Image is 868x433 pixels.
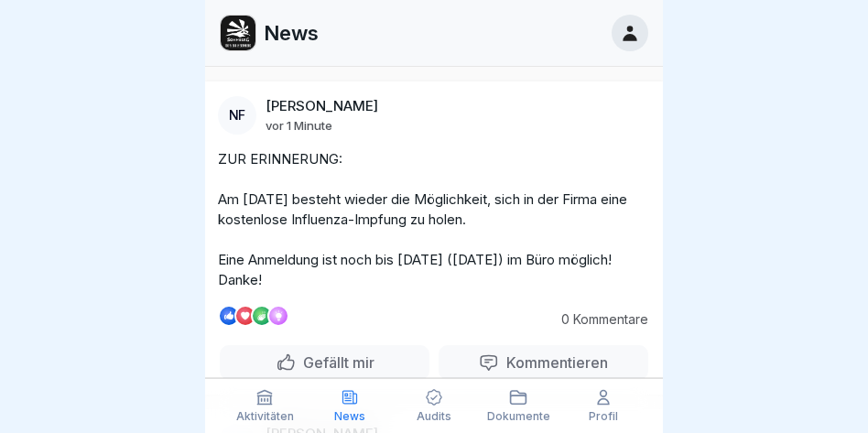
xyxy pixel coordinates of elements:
[296,353,374,372] p: Gefällt mir
[417,410,451,423] p: Audits
[264,21,319,45] p: News
[218,96,256,135] div: NF
[499,353,608,372] p: Kommentieren
[487,410,550,423] p: Dokumente
[266,98,378,114] p: [PERSON_NAME]
[218,149,650,290] p: ZUR ERINNERUNG: Am [DATE] besteht wieder die Möglichkeit, sich in der Firma eine kostenlose Influ...
[334,410,365,423] p: News
[236,410,294,423] p: Aktivitäten
[548,312,648,327] p: 0 Kommentare
[589,410,618,423] p: Profil
[266,118,332,133] p: vor 1 Minute
[221,16,255,50] img: zazc8asra4ka39jdtci05bj8.png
